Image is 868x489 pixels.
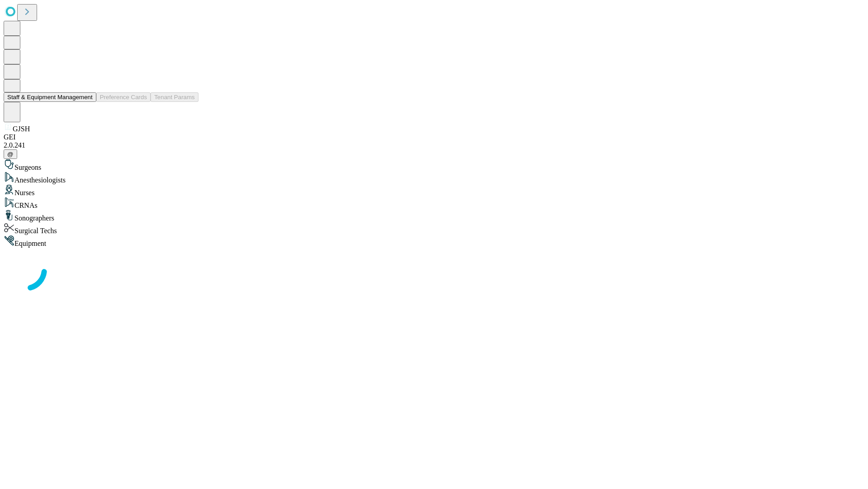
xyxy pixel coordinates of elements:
[151,92,198,102] button: Tenant Params
[7,151,14,158] span: @
[4,197,864,210] div: CRNAs
[4,92,96,102] button: Staff & Equipment Management
[13,125,30,133] span: GJSH
[4,210,864,222] div: Sonographers
[4,184,864,197] div: Nurses
[96,92,151,102] button: Preference Cards
[4,141,864,149] div: 2.0.241
[4,235,864,248] div: Equipment
[4,222,864,235] div: Surgical Techs
[4,149,17,159] button: @
[4,172,864,184] div: Anesthesiologists
[4,159,864,172] div: Surgeons
[4,133,864,141] div: GEI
